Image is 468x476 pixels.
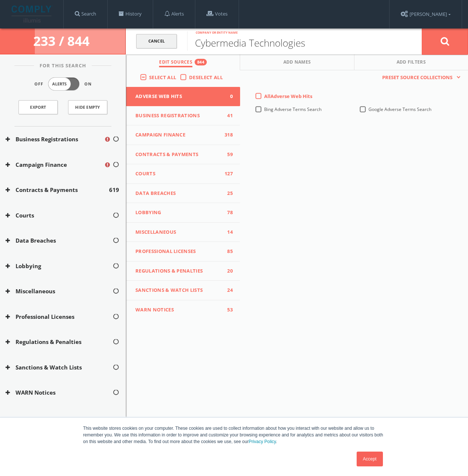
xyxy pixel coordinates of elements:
span: Preset Source Collections [378,74,456,81]
span: All Adverse Web Hits [264,93,312,99]
span: Lobbying [135,209,222,216]
span: 20 [222,267,233,275]
div: 844 [195,59,207,65]
button: WARN Notices [6,388,112,397]
button: Data Breaches [6,236,112,245]
p: This website stores cookies on your computer. These cookies are used to collect information about... [83,425,385,445]
span: Adverse Web Hits [135,93,222,100]
span: 318 [222,131,233,139]
span: Contracts & Payments [135,151,222,158]
span: Google Adverse Terms Search [368,106,431,112]
span: Courts [135,170,222,178]
button: Business Registrations41 [126,106,240,126]
span: Off [34,81,43,87]
span: Select All [149,74,176,81]
span: 25 [222,190,233,197]
button: Contracts & Payments [6,186,109,194]
span: For This Search [34,62,92,70]
button: Contracts & Payments59 [126,145,240,165]
img: illumis [11,6,53,23]
button: Courts [6,211,112,220]
span: 619 [109,186,119,194]
span: Add Filters [397,59,426,67]
button: Preset Source Collections [378,74,461,81]
button: Add Filters [354,54,468,70]
button: Data Breaches25 [126,184,240,203]
button: WARN Notices53 [126,300,240,320]
button: Professional Licenses85 [126,242,240,261]
span: Data Breaches [135,190,222,197]
button: Edit Sources844 [126,54,240,70]
span: 233 / 844 [33,32,92,50]
span: 0 [222,93,233,100]
span: 24 [222,287,233,294]
span: Business Registrations [135,112,222,119]
a: Privacy Policy [249,439,276,444]
button: Add Names [240,54,354,70]
button: Sanctions & Watch Lists24 [126,281,240,300]
span: Add Names [283,59,311,67]
a: Export [18,100,58,114]
button: Professional Licenses [6,313,112,321]
span: Regulations & Penalties [135,267,222,275]
button: Regulations & Penalties [6,338,112,346]
span: Bing Adverse Terms Search [264,106,321,112]
span: 53 [222,306,233,314]
button: Courts127 [126,164,240,184]
span: Edit Sources [159,59,192,67]
span: Sanctions & Watch Lists [135,287,222,294]
a: Accept [357,452,383,466]
span: On [84,81,92,87]
span: Professional Licenses [135,248,222,255]
button: Campaign Finance318 [126,125,240,145]
span: 14 [222,229,233,236]
span: 59 [222,151,233,158]
span: 78 [222,209,233,216]
span: 85 [222,248,233,255]
button: Lobbying78 [126,203,240,223]
button: Campaign Finance [6,161,104,169]
button: Business Registrations [6,135,104,144]
button: Sanctions & Watch Lists [6,363,112,372]
span: Campaign Finance [135,131,222,139]
span: 41 [222,112,233,119]
button: Miscellaneous14 [126,223,240,242]
button: Hide Empty [68,100,107,114]
span: WARN Notices [135,306,222,314]
span: Deselect All [189,74,223,81]
span: Miscellaneous [135,229,222,236]
span: 127 [222,170,233,178]
button: Adverse Web Hits0 [126,87,240,106]
button: Miscellaneous [6,287,112,296]
button: Lobbying [6,262,112,270]
a: Cancel [136,34,177,48]
button: Regulations & Penalties20 [126,261,240,281]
